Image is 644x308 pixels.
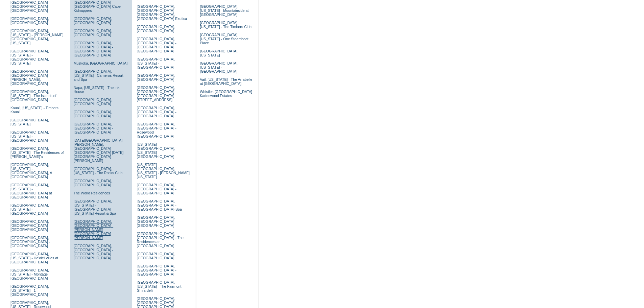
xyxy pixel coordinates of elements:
[10,90,56,102] a: [GEOGRAPHIC_DATA], [US_STATE] - The Islands of [GEOGRAPHIC_DATA]
[74,138,123,163] a: [DATE][GEOGRAPHIC_DATA][PERSON_NAME], [GEOGRAPHIC_DATA] - [GEOGRAPHIC_DATA] [DATE][GEOGRAPHIC_DAT...
[74,86,120,94] a: Napa, [US_STATE] - The Ink House
[137,4,187,21] a: [GEOGRAPHIC_DATA], [GEOGRAPHIC_DATA] - [GEOGRAPHIC_DATA], [GEOGRAPHIC_DATA] Exotica
[10,118,49,126] a: [GEOGRAPHIC_DATA], [US_STATE]
[137,25,175,33] a: [GEOGRAPHIC_DATA], [GEOGRAPHIC_DATA]
[137,264,176,276] a: [GEOGRAPHIC_DATA], [GEOGRAPHIC_DATA] - [GEOGRAPHIC_DATA]
[137,252,175,260] a: [GEOGRAPHIC_DATA], [GEOGRAPHIC_DATA]
[10,268,49,280] a: [GEOGRAPHIC_DATA], [US_STATE] - Montage [GEOGRAPHIC_DATA]
[10,49,49,65] a: [GEOGRAPHIC_DATA], [US_STATE] - [GEOGRAPHIC_DATA], [US_STATE]
[200,21,252,29] a: [GEOGRAPHIC_DATA], [US_STATE] - The Timbers Club
[74,167,123,175] a: [GEOGRAPHIC_DATA], [US_STATE] - The Rocks Club
[10,17,49,25] a: [GEOGRAPHIC_DATA], [GEOGRAPHIC_DATA]
[74,41,113,57] a: [GEOGRAPHIC_DATA], [GEOGRAPHIC_DATA] - [GEOGRAPHIC_DATA] [GEOGRAPHIC_DATA]
[137,215,176,228] a: [GEOGRAPHIC_DATA], [GEOGRAPHIC_DATA] - [GEOGRAPHIC_DATA]
[10,146,64,159] a: [GEOGRAPHIC_DATA], [US_STATE] - The Residences of [PERSON_NAME]'a
[74,244,113,260] a: [GEOGRAPHIC_DATA], [GEOGRAPHIC_DATA] - [GEOGRAPHIC_DATA] [GEOGRAPHIC_DATA]
[10,163,52,179] a: [GEOGRAPHIC_DATA], [US_STATE] - [GEOGRAPHIC_DATA], A [GEOGRAPHIC_DATA]
[137,199,182,211] a: [GEOGRAPHIC_DATA], [GEOGRAPHIC_DATA] - [GEOGRAPHIC_DATA]-Spa
[10,219,50,232] a: [GEOGRAPHIC_DATA], [GEOGRAPHIC_DATA] - [GEOGRAPHIC_DATA]
[74,191,110,195] a: The World Residences
[74,29,112,37] a: [GEOGRAPHIC_DATA], [GEOGRAPHIC_DATA]
[137,57,175,69] a: [GEOGRAPHIC_DATA], [US_STATE] - [GEOGRAPHIC_DATA]
[74,219,113,240] a: [GEOGRAPHIC_DATA], [GEOGRAPHIC_DATA] - [PERSON_NAME][GEOGRAPHIC_DATA][PERSON_NAME]
[200,4,248,17] a: [GEOGRAPHIC_DATA], [US_STATE] - Mountainside at [GEOGRAPHIC_DATA]
[10,183,52,199] a: [GEOGRAPHIC_DATA], [US_STATE] - [GEOGRAPHIC_DATA] at [GEOGRAPHIC_DATA]
[137,37,176,53] a: [GEOGRAPHIC_DATA], [GEOGRAPHIC_DATA] - [GEOGRAPHIC_DATA] [GEOGRAPHIC_DATA]
[137,86,176,102] a: [GEOGRAPHIC_DATA], [GEOGRAPHIC_DATA] - [GEOGRAPHIC_DATA][STREET_ADDRESS]
[137,280,181,292] a: [GEOGRAPHIC_DATA], [US_STATE] - The Fairmont Ghirardelli
[200,90,254,98] a: Whistler, [GEOGRAPHIC_DATA] - Kadenwood Estates
[74,199,116,215] a: [GEOGRAPHIC_DATA], [US_STATE] - [GEOGRAPHIC_DATA] [US_STATE] Resort & Spa
[74,179,112,187] a: [GEOGRAPHIC_DATA], [GEOGRAPHIC_DATA]
[74,110,112,118] a: [GEOGRAPHIC_DATA], [GEOGRAPHIC_DATA]
[137,73,175,81] a: [GEOGRAPHIC_DATA], [GEOGRAPHIC_DATA]
[74,122,113,134] a: [GEOGRAPHIC_DATA], [GEOGRAPHIC_DATA] - [GEOGRAPHIC_DATA]
[137,122,176,138] a: [GEOGRAPHIC_DATA], [GEOGRAPHIC_DATA] - Rosewood [GEOGRAPHIC_DATA]
[10,0,50,13] a: [GEOGRAPHIC_DATA] - [GEOGRAPHIC_DATA] - [GEOGRAPHIC_DATA]
[74,17,112,25] a: [GEOGRAPHIC_DATA], [GEOGRAPHIC_DATA]
[200,77,252,86] a: Vail, [US_STATE] - The Arrabelle at [GEOGRAPHIC_DATA]
[137,106,176,118] a: [GEOGRAPHIC_DATA], [GEOGRAPHIC_DATA] - [GEOGRAPHIC_DATA]
[74,69,123,81] a: [GEOGRAPHIC_DATA], [US_STATE] - Carneros Resort and Spa
[10,69,50,86] a: [GEOGRAPHIC_DATA] - [GEOGRAPHIC_DATA][PERSON_NAME], [GEOGRAPHIC_DATA]
[10,203,49,215] a: [GEOGRAPHIC_DATA], [US_STATE] - [GEOGRAPHIC_DATA]
[137,232,184,248] a: [GEOGRAPHIC_DATA], [GEOGRAPHIC_DATA] - The Residences at [GEOGRAPHIC_DATA]
[10,252,58,264] a: [GEOGRAPHIC_DATA], [US_STATE] - Ho'olei Villas at [GEOGRAPHIC_DATA]
[200,33,248,45] a: [GEOGRAPHIC_DATA], [US_STATE] - One Steamboat Place
[10,106,58,114] a: Kaua'i, [US_STATE] - Timbers Kaua'i
[10,284,49,297] a: [GEOGRAPHIC_DATA], [US_STATE] - 1 [GEOGRAPHIC_DATA]
[10,130,49,142] a: [GEOGRAPHIC_DATA], [US_STATE] - [GEOGRAPHIC_DATA]
[10,236,50,248] a: [GEOGRAPHIC_DATA], [GEOGRAPHIC_DATA] - [GEOGRAPHIC_DATA]
[137,142,175,159] a: [US_STATE][GEOGRAPHIC_DATA], [US_STATE][GEOGRAPHIC_DATA]
[137,163,190,179] a: [US_STATE][GEOGRAPHIC_DATA], [US_STATE] - [PERSON_NAME] [US_STATE]
[74,61,127,65] a: Muskoka, [GEOGRAPHIC_DATA]
[137,183,176,195] a: [GEOGRAPHIC_DATA], [GEOGRAPHIC_DATA] - [GEOGRAPHIC_DATA]
[10,29,64,45] a: [GEOGRAPHIC_DATA], [US_STATE] - [PERSON_NAME][GEOGRAPHIC_DATA], [US_STATE]
[200,61,238,73] a: [GEOGRAPHIC_DATA], [US_STATE] - [GEOGRAPHIC_DATA]
[74,98,112,106] a: [GEOGRAPHIC_DATA], [GEOGRAPHIC_DATA]
[200,49,238,57] a: [GEOGRAPHIC_DATA], [US_STATE]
